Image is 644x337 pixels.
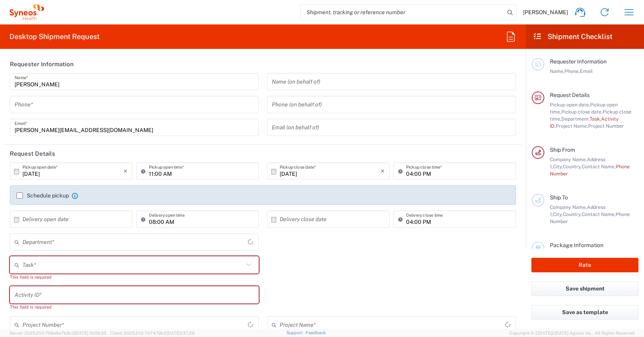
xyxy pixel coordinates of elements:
[523,9,568,16] span: [PERSON_NAME]
[582,164,616,169] span: Contact Name,
[533,32,612,41] h2: Shipment Checklist
[306,330,326,335] a: Feedback
[123,165,128,177] i: ×
[553,164,563,169] span: City,
[10,274,259,281] div: This field is required
[10,303,259,311] div: This field is required
[164,331,195,335] span: 2[DATE]1:37:29
[531,281,638,296] button: Save shipment
[550,204,587,210] span: Company Name,
[74,331,106,335] span: [DATE] 10:09:35
[286,330,306,335] a: Support
[588,123,624,129] span: Project Number
[531,305,638,320] button: Save as template
[590,116,601,122] span: Task,
[550,147,575,153] span: Ship From
[550,242,603,248] span: Package Information
[563,164,582,169] span: Country,
[509,330,635,337] span: Copyright © 2[DATE]2[DATE] Agistix Inc., All Rights Reserved
[550,156,587,162] span: Company Name,
[9,331,106,335] span: Server: 2025.21.0-769a9a7b8c3
[556,123,588,129] span: Project Name,
[580,68,593,74] span: Email
[380,165,385,177] i: ×
[17,192,69,199] label: Schedule pickup
[550,102,590,108] span: Pickup open date,
[531,258,638,272] button: Rate
[563,211,582,217] span: Country,
[582,211,616,217] span: Contact Name,
[301,5,505,20] input: Shipment, tracking or reference number
[550,58,607,65] span: Requester Information
[564,68,580,74] span: Phone,
[9,32,100,41] h2: Desktop Shipment Request
[553,211,563,217] span: City,
[550,194,568,201] span: Ship To
[561,109,603,115] span: Pickup close date,
[10,150,55,158] h2: Request Details
[561,116,590,122] span: Department,
[550,68,564,74] span: Name,
[10,60,74,68] h2: Requester Information
[550,92,590,98] span: Request Details
[110,331,195,335] span: Client: 2025.21.0-7d7479b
